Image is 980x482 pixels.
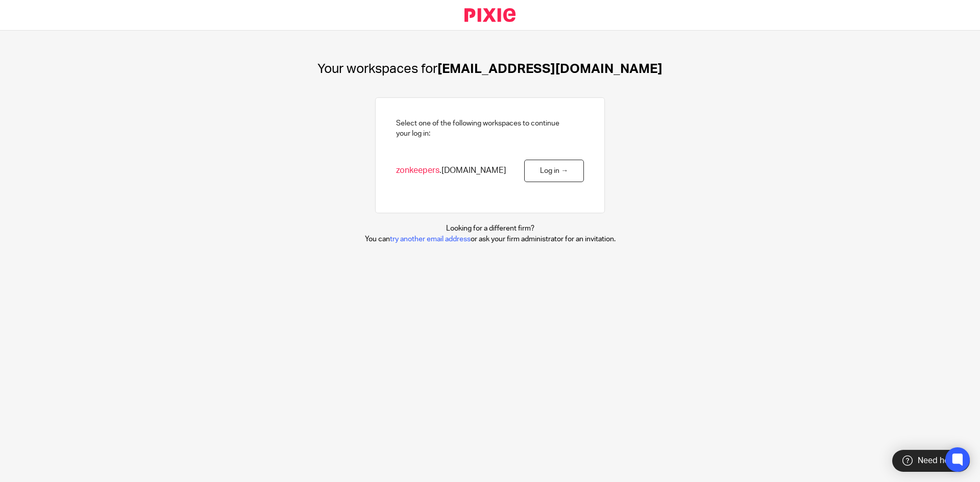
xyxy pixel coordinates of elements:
[317,62,437,75] span: Your workspaces for
[396,165,506,176] span: .[DOMAIN_NAME]
[390,236,471,243] a: try another email address
[365,223,616,244] p: Looking for a different firm? You can or ask your firm administrator for an invitation.
[317,61,663,77] h1: [EMAIL_ADDRESS][DOMAIN_NAME]
[396,118,559,139] h2: Select one of the following workspaces to continue your log in:
[396,166,439,174] span: zonkeepers
[524,160,584,183] a: Log in →
[892,450,970,472] div: Need help?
